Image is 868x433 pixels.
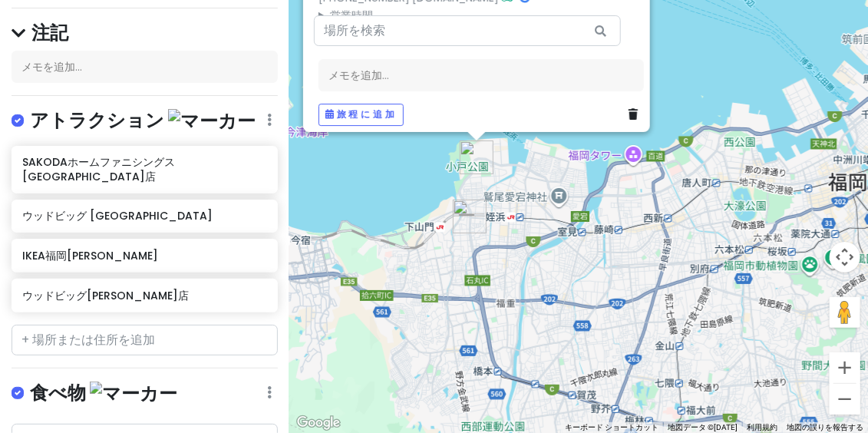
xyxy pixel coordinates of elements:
font: メモを追加... [21,59,82,74]
img: グーグル [293,413,344,433]
font: アトラクション [30,107,164,133]
button: 地図のカメラ コントロール [830,242,860,273]
font: IKEA福岡[PERSON_NAME] [22,248,158,263]
div: ビッグウッド 福岡西店 [453,200,487,233]
font: 営業時間 [330,8,373,23]
font: 食べ物 [30,380,86,405]
font: ウッドビッグ[PERSON_NAME]店 [22,288,189,303]
font: メモを追加... [328,68,389,83]
font: アトラクション [333,31,408,46]
button: 旅程に追加 [318,104,404,126]
summary: 営業時間 [318,7,644,24]
button: キーボード争奪 [565,422,658,433]
button: 地図上にペグマンを落として、ストリートビューを開きます [830,297,860,328]
button: ズームアウト [830,384,860,415]
font: 利用規約 [747,423,777,431]
input: + 場所または住所を追加 [12,325,278,355]
a: 地図の誤りを報告する [787,423,863,431]
img: マーカー [168,109,256,133]
div: SAKODAホームファニシングス小戸公園前店 [460,140,493,174]
a: Google マップでこの地域を開きます（新しいウィンドウが開きます） [293,413,344,433]
font: SAKODAホームファニシングス[GEOGRAPHIC_DATA]店 [22,154,175,183]
img: マーカー [90,382,177,405]
button: ズームイン [830,352,860,383]
font: ウッドビッグ [GEOGRAPHIC_DATA] [22,208,213,223]
a: 利用規約（新しいタブで開きます） [747,423,777,431]
a: 場所を削除 [629,106,644,123]
font: 注記 [31,20,68,45]
font: 地図データ ©[DATE] [668,423,738,431]
font: 旅程に追加 [337,107,398,121]
input: 場所を検索 [314,15,621,46]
